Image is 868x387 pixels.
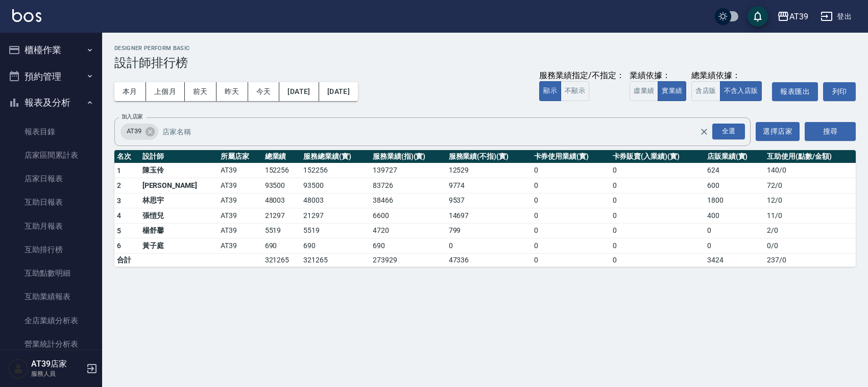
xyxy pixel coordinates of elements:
td: 林思宇 [140,193,219,208]
td: 799 [446,223,532,238]
td: 0 [532,253,610,267]
button: 預約管理 [4,63,98,90]
td: AT39 [218,238,262,254]
button: 登出 [816,7,856,26]
div: 全選 [712,124,745,139]
img: Person [8,358,29,379]
button: 今天 [248,82,280,101]
th: 服務總業績(實) [301,150,370,163]
table: a dense table [114,150,856,267]
div: 服務業績指定/不指定： [539,70,624,81]
td: 690 [262,238,301,254]
td: [PERSON_NAME] [140,178,219,194]
button: 顯示 [539,81,561,101]
td: 0 [610,208,705,224]
td: 5519 [301,223,370,238]
td: 600 [705,178,764,194]
h5: AT39店家 [31,359,83,369]
button: 前天 [185,82,216,101]
td: 0 [610,178,705,194]
td: 83726 [370,178,446,194]
td: 黃子庭 [140,238,219,254]
th: 卡券販賣(入業績)(實) [610,150,705,163]
button: [DATE] [279,82,319,101]
td: 400 [705,208,764,224]
button: 含店販 [691,81,720,101]
a: 報表目錄 [4,120,98,143]
span: 4 [117,211,121,220]
td: 14697 [446,208,532,224]
th: 設計師 [140,150,219,163]
td: 9537 [446,193,532,208]
button: 搜尋 [805,122,856,141]
td: 12 / 0 [764,193,856,208]
div: AT39 [789,10,808,23]
th: 互助使用(點數/金額) [764,150,856,163]
input: 店家名稱 [160,123,718,140]
td: 38466 [370,193,446,208]
td: 0 [532,223,610,238]
button: 不含入店販 [720,81,762,101]
button: 上個月 [146,82,185,101]
td: 9774 [446,178,532,194]
td: 321265 [262,253,301,267]
td: 5519 [262,223,301,238]
td: 152256 [262,163,301,178]
a: 店家區間累計表 [4,143,98,167]
a: 店家日報表 [4,167,98,190]
td: 0 / 0 [764,238,856,254]
td: 張愷兒 [140,208,219,224]
button: 虛業績 [630,81,658,101]
td: 690 [301,238,370,254]
div: AT39 [120,124,158,140]
td: 0 [610,163,705,178]
button: 昨天 [216,82,248,101]
button: 報表及分析 [4,89,98,116]
span: 6 [117,241,121,250]
td: AT39 [218,208,262,224]
td: 273929 [370,253,446,267]
td: 690 [370,238,446,254]
h3: 設計師排行榜 [114,56,856,70]
td: 4720 [370,223,446,238]
td: 0 [610,253,705,267]
th: 總業績 [262,150,301,163]
h2: Designer Perform Basic [114,45,856,52]
th: 所屬店家 [218,150,262,163]
label: 加入店家 [122,113,143,120]
td: 0 [446,238,532,254]
a: 互助排行榜 [4,238,98,261]
td: 陳玉伶 [140,163,219,178]
td: 21297 [301,208,370,224]
td: 72 / 0 [764,178,856,194]
button: 實業績 [658,81,686,101]
a: 互助月報表 [4,214,98,238]
td: 0 [610,193,705,208]
button: AT39 [773,6,812,27]
td: 3424 [705,253,764,267]
td: AT39 [218,223,262,238]
span: 5 [117,227,121,235]
td: AT39 [218,178,262,194]
button: Open [710,122,747,141]
button: 本月 [114,82,146,101]
span: 1 [117,166,121,175]
td: 321265 [301,253,370,267]
td: 140 / 0 [764,163,856,178]
td: 0 [532,238,610,254]
td: 93500 [262,178,301,194]
div: 總業績依據： [691,70,767,81]
td: 11 / 0 [764,208,856,224]
th: 服務業績(不指)(實) [446,150,532,163]
td: 0 [705,238,764,254]
span: 3 [117,197,121,205]
td: 6600 [370,208,446,224]
td: 2 / 0 [764,223,856,238]
td: 0 [705,223,764,238]
td: 0 [610,238,705,254]
button: 選擇店家 [756,122,800,141]
td: 0 [532,163,610,178]
th: 卡券使用業績(實) [532,150,610,163]
td: 48003 [301,193,370,208]
th: 名次 [114,150,140,163]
